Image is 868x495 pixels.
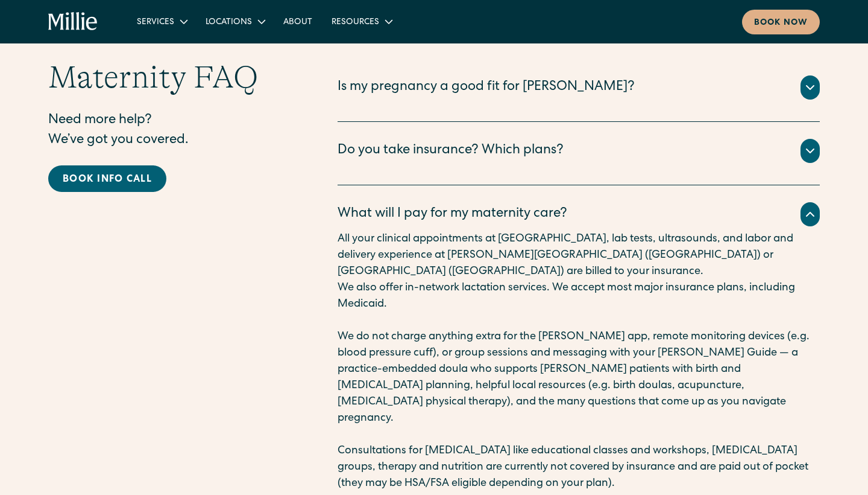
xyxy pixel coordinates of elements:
[754,17,808,30] div: Book now
[338,141,564,161] div: Do you take insurance? Which plans?
[338,205,567,225] div: What will I pay for my maternity care?
[48,111,289,151] p: Need more help? We’ve got you covered.
[338,280,820,313] p: We also offer in-network lactation services. We accept most major insurance plans, including Medi...
[322,11,401,31] div: Resources
[338,313,820,329] p: ‍
[63,173,152,187] div: Book info call
[48,59,289,96] h2: Maternity FAQ
[274,11,322,31] a: About
[338,443,820,492] p: Consultations for [MEDICAL_DATA] like educational classes and workshops, [MEDICAL_DATA] groups, t...
[196,11,274,31] div: Locations
[332,16,379,29] div: Resources
[338,231,820,280] p: All your clinical appointments at [GEOGRAPHIC_DATA], lab tests, ultrasounds, and labor and delive...
[338,78,635,98] div: Is my pregnancy a good fit for [PERSON_NAME]?
[48,165,166,192] a: Book info call
[338,329,820,427] p: We do not charge anything extra for the [PERSON_NAME] app, remote monitoring devices (e.g. blood ...
[206,16,252,29] div: Locations
[137,16,174,29] div: Services
[48,12,98,31] a: home
[338,427,820,443] p: ‍
[127,11,196,31] div: Services
[742,10,820,34] a: Book now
